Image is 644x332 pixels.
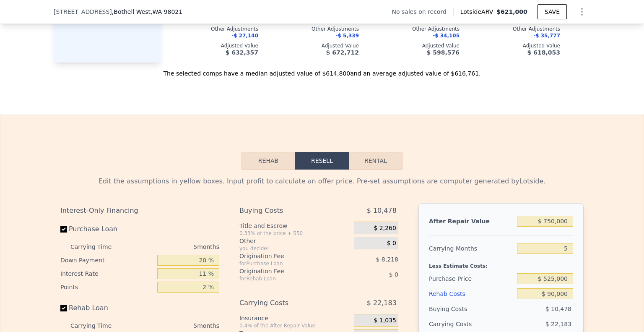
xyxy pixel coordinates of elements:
[239,252,333,260] div: Origination Fee
[545,321,571,327] span: $ 22,183
[60,254,154,267] div: Down Payment
[60,301,154,316] label: Rehab Loan
[239,295,333,311] div: Carrying Costs
[54,8,112,16] span: [STREET_ADDRESS]
[392,8,453,16] div: No sales on record
[272,26,359,32] div: Other Adjustments
[60,280,154,294] div: Points
[496,8,527,15] span: $621,000
[374,225,396,232] span: $ 2,260
[326,49,359,56] span: $ 672,712
[241,152,295,170] button: Rehab
[574,3,590,20] button: Show Options
[239,260,333,267] div: for Purchase Loan
[429,316,481,332] div: Carrying Costs
[239,314,351,322] div: Insurance
[538,4,567,19] button: SAVE
[367,203,397,218] span: $ 10,478
[376,256,398,263] span: $ 8,218
[336,33,359,39] span: -$ 5,339
[239,230,351,237] div: 0.33% of the price + 550
[429,214,514,229] div: After Repair Value
[60,267,154,280] div: Interest Rate
[60,226,67,233] input: Purchase Loan
[151,8,182,15] span: , WA 98021
[239,203,333,218] div: Buying Costs
[389,271,398,278] span: $ 0
[231,33,258,39] span: -$ 27,140
[60,203,219,218] div: Interest-Only Financing
[374,317,396,324] span: $ 1,035
[429,241,514,256] div: Carrying Months
[239,275,333,282] div: for Rehab Loan
[171,26,258,32] div: Other Adjustments
[272,42,359,49] div: Adjusted Value
[367,295,397,311] span: $ 22,183
[473,26,560,32] div: Other Adjustments
[349,152,402,170] button: Rental
[527,49,560,56] span: $ 618,053
[387,240,396,247] span: $ 0
[60,222,154,237] label: Purchase Loan
[533,33,560,39] span: -$ 35,777
[460,8,496,16] span: Lotside ARV
[112,8,182,16] span: , Bothell West
[429,271,514,286] div: Purchase Price
[545,306,571,312] span: $ 10,478
[429,256,573,271] div: Less Estimate Costs:
[427,49,460,56] span: $ 598,576
[429,301,514,316] div: Buying Costs
[60,176,584,186] div: Edit the assumptions in yellow boxes. Input profit to calculate an offer price. Pre-set assumptio...
[239,267,333,275] div: Origination Fee
[171,42,258,49] div: Adjusted Value
[433,33,460,39] span: -$ 34,105
[429,286,514,301] div: Rehab Costs
[239,322,351,329] div: 0.4% of the After Repair Value
[60,305,67,311] input: Rehab Loan
[128,240,219,254] div: 5 months
[295,152,349,170] button: Resell
[70,240,125,254] div: Carrying Time
[54,63,590,78] div: The selected comps have a median adjusted value of $614,800 and an average adjusted value of $616...
[473,42,560,49] div: Adjusted Value
[372,42,460,49] div: Adjusted Value
[226,49,258,56] span: $ 632,357
[239,222,351,230] div: Title and Escrow
[372,26,460,32] div: Other Adjustments
[239,237,351,245] div: Other
[239,245,351,252] div: you decide!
